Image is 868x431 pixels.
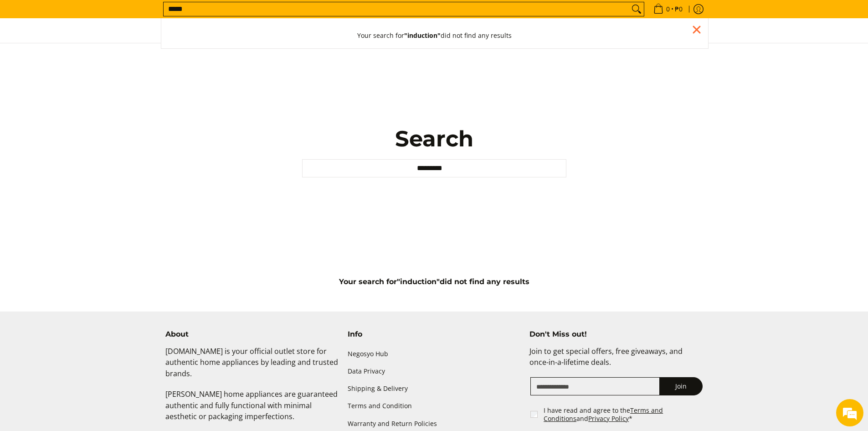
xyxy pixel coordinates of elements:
[348,330,521,339] h4: Info
[53,115,126,207] span: We're online!
[397,277,440,286] strong: "induction"
[544,406,704,422] label: I have read and agree to the and *
[404,31,441,40] strong: "induction"
[165,330,339,339] h4: About
[529,346,703,378] p: Join to get special offers, free giveaways, and once-in-a-lifetime deals.
[302,125,566,152] h1: Search
[659,377,703,395] button: Join
[348,380,521,398] a: Shipping & Delivery
[651,4,685,14] span: •
[161,277,708,286] h5: Your search for did not find any results
[348,398,521,415] a: Terms and Condition
[5,249,174,281] textarea: Type your message and hit 'Enter'
[673,6,684,12] span: ₱0
[665,6,671,12] span: 0
[348,23,521,48] button: Your search for"induction"did not find any results
[47,51,153,63] div: Chat with us now
[629,2,644,16] button: Search
[529,330,703,339] h4: Don't Miss out!
[690,23,704,36] div: Close pop up
[165,346,339,389] p: [DOMAIN_NAME] is your official outlet store for authentic home appliances by leading and trusted ...
[544,406,663,423] a: Terms and Conditions
[149,5,171,26] div: Minimize live chat window
[588,414,629,423] a: Privacy Policy
[348,363,521,380] a: Data Privacy
[348,346,521,363] a: Negosyo Hub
